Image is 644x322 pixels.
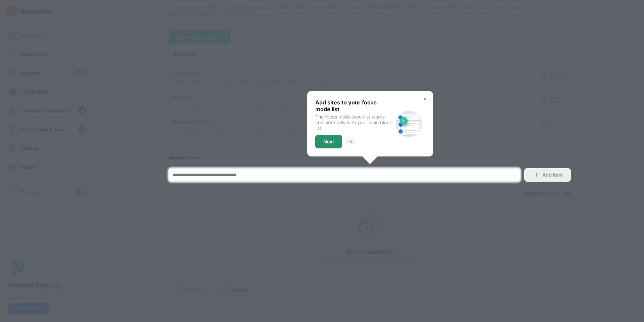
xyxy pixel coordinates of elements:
div: Add sites to your focus mode list [315,99,393,112]
img: x-button.svg [422,96,428,102]
div: The focus mode blocklist works coincidentally with your main block list. [315,114,393,131]
div: 2 of 3 [346,139,355,144]
div: Next [323,139,334,144]
img: block-site.svg [393,108,425,140]
div: Add Item [542,172,563,178]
